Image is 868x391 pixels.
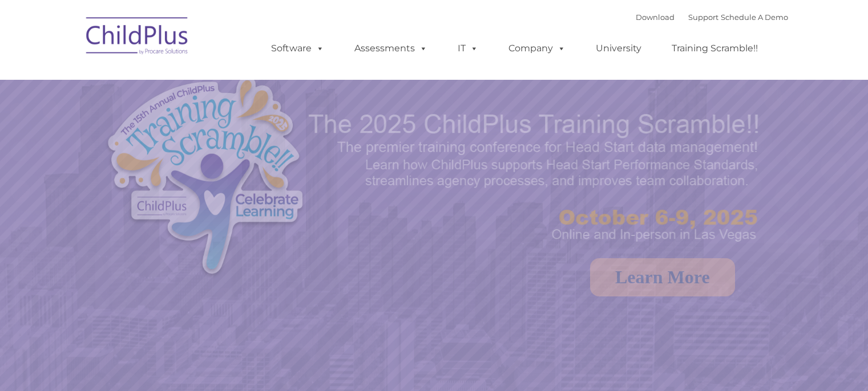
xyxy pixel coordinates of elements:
[497,37,577,60] a: Company
[636,13,788,22] font: |
[590,258,735,296] a: Learn More
[446,37,490,60] a: IT
[660,37,769,60] a: Training Scramble!!
[636,13,675,22] a: Download
[688,13,718,22] a: Support
[80,9,195,66] img: ChildPlus by Procare Solutions
[343,37,439,60] a: Assessments
[260,37,336,60] a: Software
[721,13,788,22] a: Schedule A Demo
[584,37,653,60] a: University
